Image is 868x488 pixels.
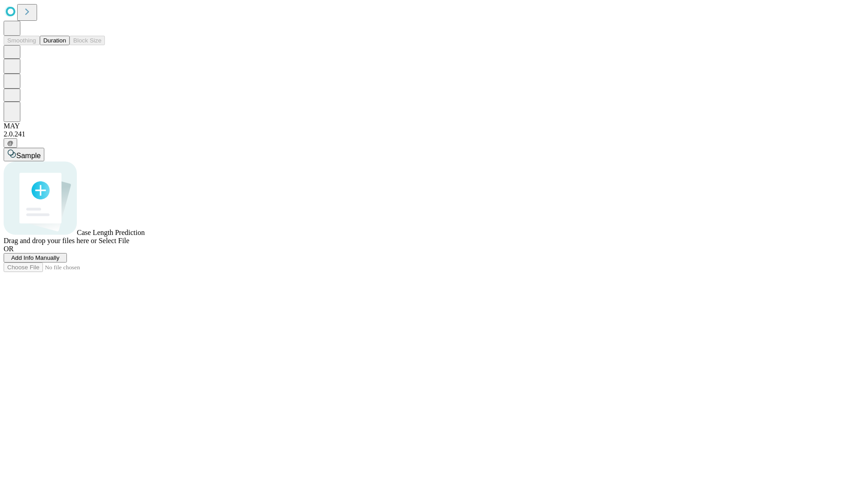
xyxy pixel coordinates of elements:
[4,36,40,45] button: Smoothing
[4,253,67,263] button: Add Info Manually
[40,36,70,45] button: Duration
[16,152,41,160] span: Sample
[70,36,105,45] button: Block Size
[11,254,60,261] span: Add Info Manually
[99,237,129,244] span: Select File
[4,245,14,253] span: OR
[4,138,17,148] button: @
[77,229,145,236] span: Case Length Prediction
[4,148,44,161] button: Sample
[4,130,864,138] div: 2.0.241
[4,237,97,244] span: Drag and drop your files here or
[7,140,14,146] span: @
[4,122,864,130] div: MAY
